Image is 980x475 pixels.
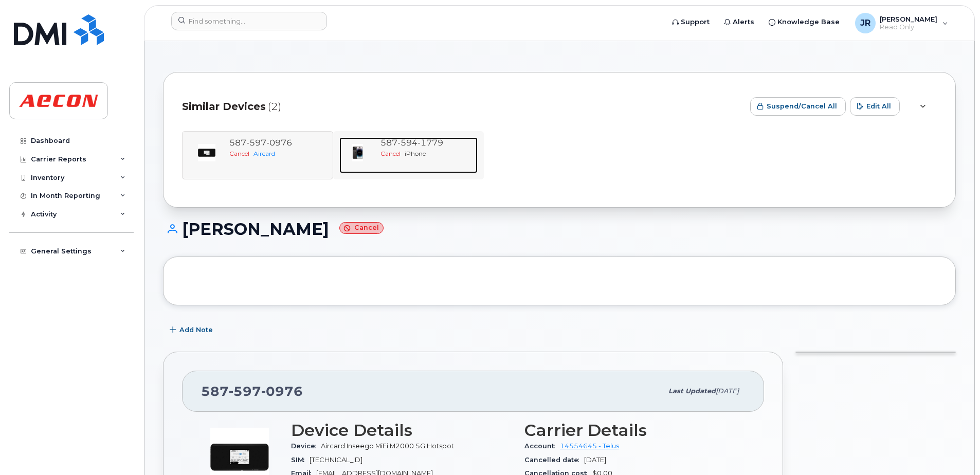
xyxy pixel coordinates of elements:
span: 587 [201,383,303,399]
span: 587 [380,138,443,148]
span: 1779 [418,138,443,148]
span: SIM [291,456,310,464]
h3: Carrier Details [524,421,746,440]
span: Cancelled date [524,456,584,464]
span: Last updated [668,387,716,395]
span: Device [291,442,321,450]
span: Edit All [866,101,891,111]
small: Cancel [339,222,384,234]
a: 14554645 - Telus [560,442,619,450]
span: Aircard Inseego MiFi M2000 5G Hotspot [321,442,454,450]
span: Add Note [179,325,213,335]
span: 0976 [261,383,303,399]
img: image20231002-3703462-njx0qo.jpeg [348,142,368,163]
span: 597 [229,383,261,399]
span: (2) [268,99,281,114]
span: Similar Devices [182,99,266,114]
span: [DATE] [584,456,606,464]
span: [TECHNICAL_ID] [310,456,362,464]
span: Suspend/Cancel All [767,101,837,111]
span: iPhone [405,150,426,157]
span: 594 [397,138,418,148]
span: Cancel [380,150,401,157]
h1: [PERSON_NAME] [163,220,956,238]
h3: Device Details [291,421,512,440]
button: Edit All [850,97,900,116]
a: 5875941779CanceliPhone [339,137,478,173]
button: Suspend/Cancel All [750,97,846,116]
button: Add Note [163,321,222,339]
span: [DATE] [716,387,739,395]
span: Account [524,442,560,450]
